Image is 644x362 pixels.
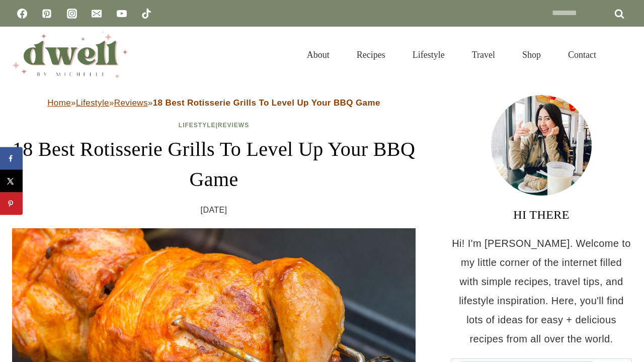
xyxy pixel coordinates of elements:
h1: 18 Best Rotisserie Grills To Level Up Your BBQ Game [12,134,416,195]
strong: 18 Best Rotisserie Grills To Level Up Your BBQ Game [153,98,380,108]
img: DWELL by michelle [12,32,128,78]
a: Lifestyle [76,98,109,108]
a: Lifestyle [179,122,216,129]
a: Shop [509,37,554,72]
a: Instagram [62,4,82,24]
a: Pinterest [37,4,57,24]
a: YouTube [112,4,132,24]
a: Lifestyle [399,37,458,72]
a: Home [47,98,71,108]
a: Email [87,4,107,24]
time: [DATE] [201,203,227,218]
a: Contact [554,37,610,72]
a: Travel [458,37,509,72]
span: » » » [47,98,380,108]
a: TikTok [136,4,156,24]
a: About [293,37,343,72]
a: Recipes [343,37,399,72]
p: Hi! I'm [PERSON_NAME]. Welcome to my little corner of the internet filled with simple recipes, tr... [451,234,632,348]
span: | [179,122,249,129]
a: Reviews [114,98,148,108]
h3: HI THERE [451,206,632,224]
nav: Primary Navigation [293,37,610,72]
button: View Search Form [615,46,632,63]
a: Reviews [218,122,249,129]
a: Facebook [12,4,32,24]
